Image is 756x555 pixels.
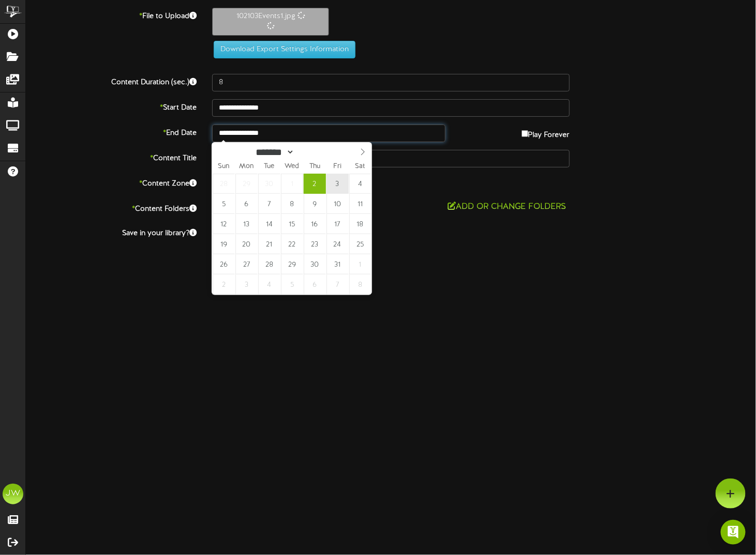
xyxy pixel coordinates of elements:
span: September 30, 2025 [258,174,280,194]
span: October 1, 2025 [281,174,303,194]
span: November 1, 2025 [349,254,372,274]
div: Open Intercom Messenger [721,520,746,545]
span: Fri [326,163,349,170]
span: October 3, 2025 [327,174,349,194]
label: Save in your library? [18,225,204,239]
span: Sat [349,163,372,170]
span: November 7, 2025 [327,274,349,295]
span: October 4, 2025 [349,174,372,194]
span: October 23, 2025 [304,234,326,254]
button: Download Export Settings Information [214,41,355,58]
label: Content Folders [18,201,204,214]
label: Content Title [18,150,204,164]
span: October 19, 2025 [213,234,235,254]
span: October 27, 2025 [235,254,258,274]
span: October 7, 2025 [258,194,280,214]
span: October 9, 2025 [304,194,326,214]
span: October 6, 2025 [235,194,258,214]
label: Play Forever [522,125,570,141]
span: Sun [212,163,235,170]
span: October 5, 2025 [213,194,235,214]
span: Thu [303,163,326,170]
label: Content Zone [18,175,204,189]
label: File to Upload [18,8,204,22]
span: October 24, 2025 [327,234,349,254]
a: Download Export Settings Information [209,45,355,53]
label: End Date [18,125,204,138]
div: JW [3,484,23,504]
span: Wed [280,163,303,170]
span: October 17, 2025 [327,214,349,234]
span: October 26, 2025 [213,254,235,274]
span: October 10, 2025 [327,194,349,214]
input: Year [294,147,332,158]
span: October 15, 2025 [281,214,303,234]
span: October 22, 2025 [281,234,303,254]
button: Add or Change Folders [445,201,570,213]
span: October 29, 2025 [281,254,303,274]
span: September 28, 2025 [213,174,235,194]
span: October 16, 2025 [304,214,326,234]
span: October 18, 2025 [349,214,372,234]
label: Start Date [18,99,204,113]
span: Mon [235,163,258,170]
span: Tue [258,163,280,170]
span: November 8, 2025 [349,274,372,295]
input: Title of this Content [212,150,570,167]
span: October 11, 2025 [349,194,372,214]
span: October 2, 2025 [304,174,326,194]
span: October 31, 2025 [327,254,349,274]
span: October 30, 2025 [304,254,326,274]
span: October 28, 2025 [258,254,280,274]
span: November 4, 2025 [258,274,280,295]
span: November 3, 2025 [235,274,258,295]
span: October 25, 2025 [349,234,372,254]
span: September 29, 2025 [235,174,258,194]
label: Content Duration (sec.) [18,74,204,88]
span: November 5, 2025 [281,274,303,295]
span: October 21, 2025 [258,234,280,254]
input: Play Forever [522,130,528,137]
span: October 8, 2025 [281,194,303,214]
span: October 14, 2025 [258,214,280,234]
span: November 6, 2025 [304,274,326,295]
span: November 2, 2025 [213,274,235,295]
span: October 20, 2025 [235,234,258,254]
span: October 12, 2025 [213,214,235,234]
span: October 13, 2025 [235,214,258,234]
